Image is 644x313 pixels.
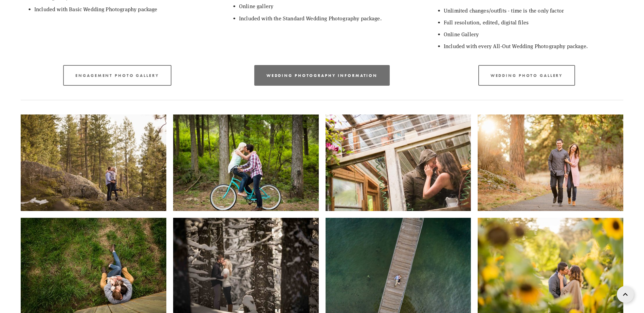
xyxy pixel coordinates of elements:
p: Unlimited changes/outfits - time is the only factor [444,6,623,15]
img: LooyengaPhotography-3357.jpg [173,114,319,211]
p: Included with every All-Out Wedding Photography package. [444,41,623,50]
p: Included with Basic Wedding Photography package [34,4,214,14]
img: LooyengaPhotography-0069.jpg [21,114,166,211]
p: Full resolution, edited, digital files [444,18,623,27]
img: LooyengaPhotography-6335.jpg [326,114,471,211]
p: Online Gallery [444,29,623,39]
p: Online gallery [239,1,419,11]
a: Wedding Photography Information [254,65,390,86]
p: Included with the Standard Wedding Photography package. [239,14,419,23]
a: Wedding Photo Gallery [478,65,575,86]
a: Engagement photo Gallery [63,65,171,86]
img: LooyengaPhotography-0072.jpg [478,114,623,211]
